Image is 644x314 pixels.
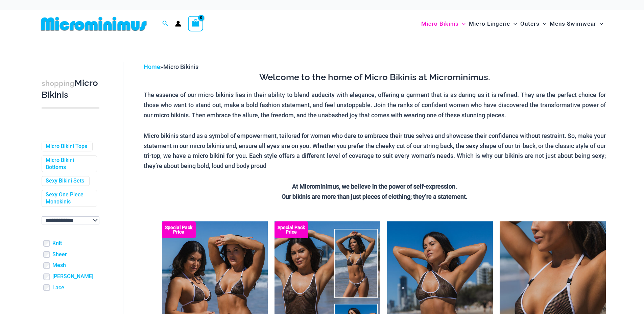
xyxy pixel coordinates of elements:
[420,14,467,34] a: Micro BikinisMenu ToggleMenu Toggle
[421,15,459,32] span: Micro Bikinis
[469,15,510,32] span: Micro Lingerie
[52,284,64,291] a: Lace
[540,15,546,32] span: Menu Toggle
[510,15,517,32] span: Menu Toggle
[52,251,67,258] a: Sheer
[292,183,457,190] strong: At Microminimus, we believe in the power of self-expression.
[144,63,160,70] a: Home
[459,15,466,32] span: Menu Toggle
[144,72,606,83] h3: Welcome to the home of Micro Bikinis at Microminimus.
[46,157,92,171] a: Micro Bikini Bottoms
[38,16,149,31] img: MM SHOP LOGO FLAT
[42,79,74,88] span: shopping
[52,262,66,269] a: Mesh
[520,15,540,32] span: Outers
[550,15,596,32] span: Mens Swimwear
[175,21,181,27] a: Account icon link
[163,63,198,70] span: Micro Bikinis
[419,13,606,35] nav: Site Navigation
[275,225,308,234] b: Special Pack Price
[46,143,87,150] a: Micro Bikini Tops
[282,193,468,200] strong: Our bikinis are more than just pieces of clothing; they’re a statement.
[52,240,62,247] a: Knit
[596,15,603,32] span: Menu Toggle
[42,216,99,224] select: wpc-taxonomy-pa_color-745982
[144,90,606,120] p: The essence of our micro bikinis lies in their ability to blend audacity with elegance, offering ...
[42,77,99,101] h3: Micro Bikinis
[548,14,605,34] a: Mens SwimwearMenu ToggleMenu Toggle
[144,63,198,70] span: »
[467,14,519,34] a: Micro LingerieMenu ToggleMenu Toggle
[144,131,606,171] p: Micro bikinis stand as a symbol of empowerment, tailored for women who dare to embrace their true...
[46,177,84,185] a: Sexy Bikini Sets
[188,16,204,31] a: View Shopping Cart, empty
[162,20,168,28] a: Search icon link
[52,273,93,280] a: [PERSON_NAME]
[46,191,92,206] a: Sexy One Piece Monokinis
[162,225,196,234] b: Special Pack Price
[519,14,548,34] a: OutersMenu ToggleMenu Toggle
